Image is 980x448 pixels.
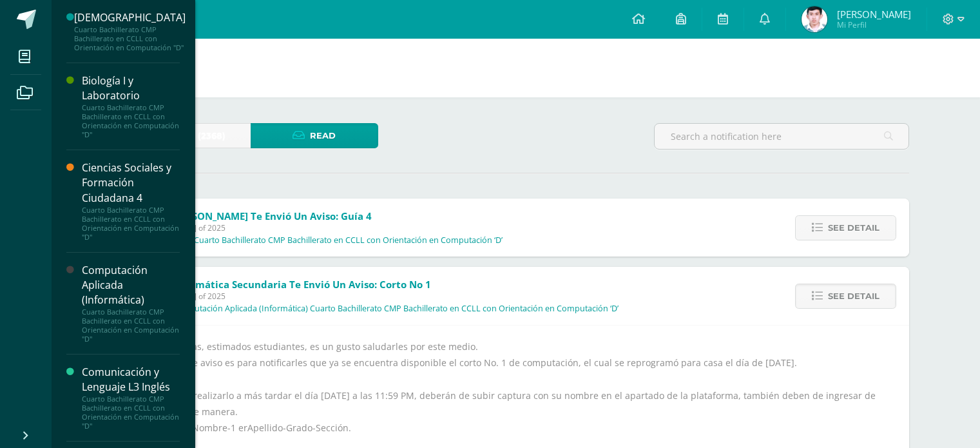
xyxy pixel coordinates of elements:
[310,124,336,148] span: Read
[82,263,180,307] div: Computación Aplicada (Informática)
[171,209,372,222] span: [PERSON_NAME] te envió un aviso: Guía 4
[82,73,180,103] div: Biología I y Laboratorio
[82,103,180,139] div: Cuarto Bachillerato CMP Bachillerato en CCLL con Orientación en Computación "D"
[802,6,827,32] img: d23276a0ba99e3d2770d4f3bb7441573.png
[82,307,180,344] div: Cuarto Bachillerato CMP Bachillerato en CCLL con Orientación en Computación "D"
[171,235,503,246] p: Biblia Cuarto Bachillerato CMP Bachillerato en CCLL con Orientación en Computación ‘D’
[171,304,619,314] p: Computación Aplicada (Informática) Cuarto Bachillerato CMP Bachillerato en CCLL con Orientación e...
[82,394,180,431] div: Cuarto Bachillerato CMP Bachillerato en CCLL con Orientación en Computación "D"
[74,25,186,52] div: Cuarto Bachillerato CMP Bachillerato en CCLL con Orientación en Computación "D"
[837,8,911,21] span: [PERSON_NAME]
[251,123,378,148] a: Read
[171,222,503,233] span: [DATE] of 2025
[837,19,911,30] span: Mi Perfil
[82,365,180,431] a: Comunicación y Lenguaje L3 InglésCuarto Bachillerato CMP Bachillerato en CCLL con Orientación en ...
[655,124,908,149] input: Search a notification here
[74,10,186,52] a: [DEMOGRAPHIC_DATA]Cuarto Bachillerato CMP Bachillerato en CCLL con Orientación en Computación "D"
[74,10,186,25] div: [DEMOGRAPHIC_DATA]
[828,216,879,240] span: See detail
[198,124,226,148] span: (2368)
[82,263,180,344] a: Computación Aplicada (Informática)Cuarto Bachillerato CMP Bachillerato en CCLL con Orientación en...
[171,291,619,302] span: [DATE] of 2025
[828,284,879,308] span: See detail
[82,206,180,242] div: Cuarto Bachillerato CMP Bachillerato en CCLL con Orientación en Computación "D"
[82,365,180,394] div: Comunicación y Lenguaje L3 Inglés
[82,161,180,205] div: Ciencias Sociales y Formación Ciudadana 4
[171,278,431,291] span: Informática Secundaria te envió un aviso: Corto No 1
[82,161,180,241] a: Ciencias Sociales y Formación Ciudadana 4Cuarto Bachillerato CMP Bachillerato en CCLL con Orienta...
[82,73,180,139] a: Biología I y LaboratorioCuarto Bachillerato CMP Bachillerato en CCLL con Orientación en Computaci...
